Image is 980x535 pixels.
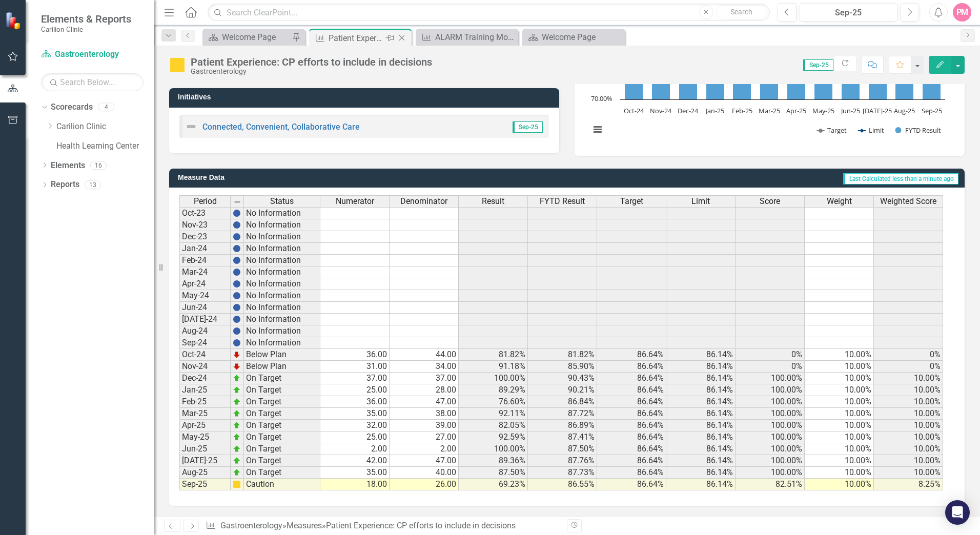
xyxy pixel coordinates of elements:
[597,349,666,361] td: 86.64%
[233,351,241,359] img: TnMDeAgwAPMxUmUi88jYAAAAAElFTkSuQmCC
[874,361,943,373] td: 0%
[51,160,85,172] a: Elements
[179,314,231,325] td: [DATE]-24
[244,325,320,337] td: No Information
[179,373,231,384] td: Dec-24
[56,121,154,133] a: Carilion Clinic
[390,396,459,408] td: 47.00
[459,361,528,373] td: 91.18%
[179,266,231,278] td: Mar-24
[736,361,805,373] td: 0%
[85,180,101,189] div: 13
[874,479,943,490] td: 8.25%
[336,197,374,206] span: Numerator
[179,396,231,408] td: Feb-25
[800,3,897,22] button: Sep-25
[859,126,884,135] button: Show Limit
[270,197,294,206] span: Status
[233,445,241,453] img: zOikAAAAAElFTkSuQmCC
[666,384,736,396] td: 86.14%
[459,349,528,361] td: 81.82%
[220,521,282,530] a: Gastroenterology
[400,197,447,206] span: Denominator
[528,455,597,467] td: 87.76%
[233,233,241,241] img: BgCOk07PiH71IgAAAABJRU5ErkJggg==
[805,373,874,384] td: 10.00%
[812,106,834,115] text: May-25
[5,12,23,30] img: ClearPoint Strategy
[179,231,231,243] td: Dec-23
[320,479,390,490] td: 18.00
[191,56,432,68] div: Patient Experience: CP efforts to include in decisions
[233,315,241,323] img: BgCOk07PiH71IgAAAABJRU5ErkJggg==
[597,408,666,420] td: 86.64%
[666,396,736,408] td: 86.14%
[390,373,459,384] td: 37.00
[597,443,666,455] td: 86.64%
[326,521,516,530] div: Patient Experience: CP efforts to include in decisions
[953,3,971,22] button: PM
[874,384,943,396] td: 10.00%
[874,443,943,455] td: 10.00%
[542,31,622,44] div: Welcome Page
[244,396,320,408] td: On Target
[666,467,736,479] td: 86.14%
[759,106,780,115] text: Mar-25
[874,431,943,443] td: 10.00%
[390,467,459,479] td: 40.00
[320,396,390,408] td: 36.00
[244,361,320,373] td: Below Plan
[874,396,943,408] td: 10.00%
[435,31,516,44] div: ALARM Training Module
[244,266,320,278] td: No Information
[179,349,231,361] td: Oct-24
[179,302,231,314] td: Jun-24
[244,408,320,420] td: On Target
[805,479,874,490] td: 10.00%
[205,31,290,44] a: Welcome Page
[528,384,597,396] td: 90.21%
[528,467,597,479] td: 87.73%
[666,431,736,443] td: 86.14%
[730,8,752,16] span: Search
[244,384,320,396] td: On Target
[874,455,943,467] td: 10.00%
[390,349,459,361] td: 44.00
[233,339,241,347] img: BgCOk07PiH71IgAAAABJRU5ErkJggg==
[922,106,942,115] text: Sep-25
[244,219,320,231] td: No Information
[528,408,597,420] td: 87.72%
[528,420,597,431] td: 86.89%
[597,420,666,431] td: 86.64%
[179,479,231,490] td: Sep-25
[459,420,528,431] td: 82.05%
[244,479,320,490] td: Caution
[320,384,390,396] td: 25.00
[597,396,666,408] td: 86.64%
[597,455,666,467] td: 86.64%
[597,479,666,490] td: 86.64%
[244,314,320,325] td: No Information
[90,161,107,170] div: 16
[244,443,320,455] td: On Target
[805,408,874,420] td: 10.00%
[459,373,528,384] td: 100.00%
[459,479,528,490] td: 69.23%
[179,243,231,255] td: Jan-24
[666,455,736,467] td: 86.14%
[805,443,874,455] td: 10.00%
[244,255,320,266] td: No Information
[528,396,597,408] td: 86.84%
[169,57,186,73] img: Caution
[390,455,459,467] td: 47.00
[178,174,402,181] h3: Measure Data
[233,198,241,206] img: 8DAGhfEEPCf229AAAAAElFTkSuQmCC
[244,243,320,255] td: No Information
[233,409,241,418] img: zOikAAAAAElFTkSuQmCC
[51,179,79,191] a: Reports
[233,327,241,335] img: BgCOk07PiH71IgAAAABJRU5ErkJggg==
[880,197,936,206] span: Weighted Score
[874,349,943,361] td: 0%
[666,373,736,384] td: 86.14%
[736,431,805,443] td: 100.00%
